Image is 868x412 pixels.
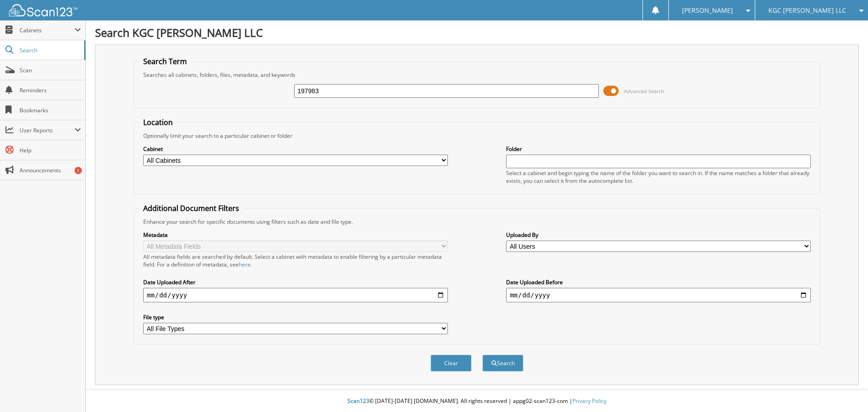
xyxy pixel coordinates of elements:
span: [PERSON_NAME] [682,8,733,13]
label: Date Uploaded Before [506,278,811,286]
span: Scan [20,66,81,74]
label: Date Uploaded After [143,278,448,286]
span: Cabinets [20,26,75,34]
span: Reminders [20,86,81,94]
img: scan123-logo-white.svg [9,4,77,16]
a: Privacy Policy [572,397,607,405]
div: All metadata fields are searched by default. Select a cabinet with metadata to enable filtering b... [143,253,448,268]
label: Cabinet [143,145,448,153]
h1: Search KGC [PERSON_NAME] LLC [95,25,859,40]
legend: Location [139,117,177,127]
span: KGC [PERSON_NAME] LLC [768,8,846,13]
legend: Search Term [139,56,191,66]
a: here [239,261,251,268]
button: Clear [431,355,472,372]
span: Bookmarks [20,106,81,114]
label: Uploaded By [506,231,811,239]
span: Help [20,146,81,154]
input: end [506,288,811,302]
button: Search [482,355,523,372]
input: start [143,288,448,302]
div: 1 [75,167,82,174]
div: Select a cabinet and begin typing the name of the folder you want to search in. If the name match... [506,169,811,185]
span: Search [20,46,80,54]
div: Searches all cabinets, folders, files, metadata, and keywords [139,71,815,79]
label: Folder [506,145,811,153]
label: File type [143,313,448,321]
span: Advanced Search [624,88,664,95]
span: User Reports [20,126,75,134]
div: Enhance your search for specific documents using filters such as date and file type. [139,218,815,226]
div: Optionally limit your search to a particular cabinet or folder [139,132,815,140]
span: Announcements [20,166,81,174]
legend: Additional Document Filters [139,203,244,213]
span: Scan123 [347,397,369,405]
label: Metadata [143,231,448,239]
